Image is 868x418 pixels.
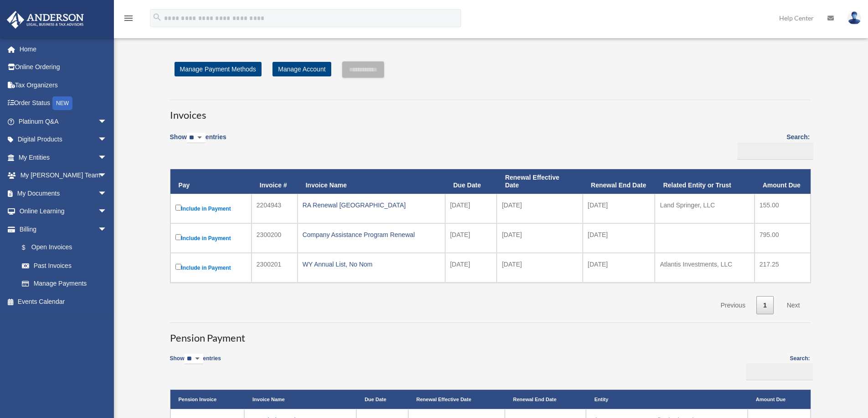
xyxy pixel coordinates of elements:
input: Include in Payment [175,264,181,270]
th: Due Date: activate to sort column ascending [356,390,408,409]
select: Showentries [185,354,203,364]
span: $ [27,242,31,253]
td: 2204943 [252,194,298,223]
a: Billingarrow_drop_down [6,220,116,238]
a: Online Ordering [6,58,121,76]
th: Pension Invoice: activate to sort column descending [170,390,245,409]
h3: Pension Payment [170,322,810,345]
th: Due Date: activate to sort column ascending [445,169,497,194]
td: [DATE] [583,253,655,282]
input: Include in Payment [175,205,181,211]
th: Amount Due: activate to sort column ascending [748,390,811,409]
a: $Open Invoices [13,238,112,257]
a: Previous [714,296,752,315]
label: Search: [744,354,810,381]
div: NEW [52,96,72,110]
input: Search: [746,363,813,381]
a: Platinum Q&Aarrow_drop_down [6,112,121,131]
i: search [152,12,162,22]
td: Atlantis Investments, LLC [655,253,754,282]
a: Tax Organizers [6,76,121,94]
a: Order StatusNEW [6,94,121,113]
img: Anderson Advisors Platinum Portal [4,11,87,29]
td: 155.00 [755,194,811,223]
span: arrow_drop_down [98,166,116,185]
a: My Entitiesarrow_drop_down [6,148,121,166]
a: 1 [756,296,774,315]
a: Digital Productsarrow_drop_down [6,131,121,149]
a: Past Invoices [13,257,116,275]
span: arrow_drop_down [98,202,116,221]
td: [DATE] [497,253,582,282]
th: Renewal Effective Date: activate to sort column ascending [497,169,582,194]
label: Include in Payment [175,262,247,273]
th: Invoice Name: activate to sort column ascending [244,390,356,409]
label: Include in Payment [175,203,247,214]
td: [DATE] [583,194,655,223]
th: Invoice #: activate to sort column ascending [252,169,298,194]
td: 217.25 [755,253,811,282]
a: menu [123,16,134,24]
input: Search: [737,142,813,160]
div: RA Renewal [GEOGRAPHIC_DATA] [303,199,440,212]
td: [DATE] [445,223,497,253]
td: 2300201 [252,253,298,282]
td: Land Springer, LLC [655,194,754,223]
span: arrow_drop_down [98,184,116,203]
td: [DATE] [445,194,497,223]
a: Manage Payments [13,275,116,293]
th: Amount Due: activate to sort column ascending [755,169,811,194]
td: [DATE] [497,194,582,223]
span: arrow_drop_down [98,148,116,167]
div: WY Annual List, No Nom [303,258,440,271]
a: Events Calendar [6,292,121,311]
td: 795.00 [755,223,811,253]
th: Pay: activate to sort column descending [170,169,252,194]
th: Renewal End Date: activate to sort column ascending [505,390,586,409]
span: arrow_drop_down [98,220,116,239]
td: 2300200 [252,223,298,253]
th: Related Entity or Trust: activate to sort column ascending [655,169,754,194]
select: Showentries [187,133,205,143]
th: Renewal Effective Date: activate to sort column ascending [408,390,505,409]
span: arrow_drop_down [98,131,116,149]
img: User Pic [847,11,861,25]
a: My [PERSON_NAME] Teamarrow_drop_down [6,166,121,185]
a: Online Learningarrow_drop_down [6,202,121,221]
div: Company Assistance Program Renewal [303,228,440,241]
a: Next [780,296,807,315]
span: arrow_drop_down [98,112,116,131]
th: Invoice Name: activate to sort column ascending [298,169,445,194]
a: Home [6,40,121,58]
label: Include in Payment [175,232,247,244]
td: [DATE] [445,253,497,282]
th: Entity: activate to sort column ascending [586,390,747,409]
label: Search: [734,131,810,160]
a: My Documentsarrow_drop_down [6,184,121,202]
h3: Invoices [170,100,810,122]
label: Show entries [170,131,226,152]
td: [DATE] [497,223,582,253]
label: Show entries [170,354,221,373]
i: menu [123,13,134,24]
a: Manage Account [272,62,331,76]
td: [DATE] [583,223,655,253]
a: Manage Payment Methods [175,62,262,76]
th: Renewal End Date: activate to sort column ascending [583,169,655,194]
input: Include in Payment [175,234,181,240]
